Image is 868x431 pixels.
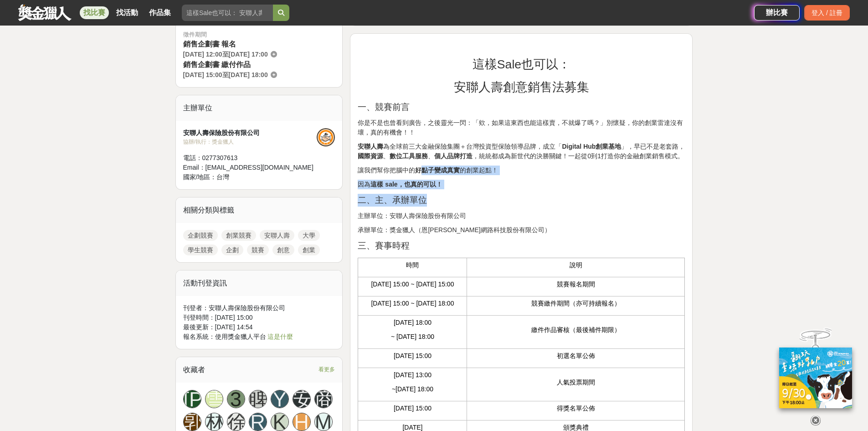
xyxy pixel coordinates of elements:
p: [DATE] 18:00 [363,318,462,327]
span: 銷售企劃書 繳付作品 [183,61,251,68]
a: 商 [314,390,333,408]
a: 郭 [183,413,201,431]
strong: 好點子變成真實 [415,166,460,174]
span: 一、競賽前言 [358,102,410,112]
span: 銷售企劃書 報名 [183,40,236,48]
a: 找比賽 [80,6,109,19]
strong: 國際資源 [358,152,383,160]
a: H [293,413,311,431]
p: 競賽繳件期間（亦可持續報名） [472,299,680,308]
a: Y [271,390,289,408]
strong: 安聯人壽 [358,143,383,150]
strong: 數位工具服務 [390,152,428,160]
a: 辦比賽 [754,5,800,21]
span: 安聯人壽創意銷售法募集 [454,80,589,94]
div: 活動刊登資訊 [176,270,343,296]
p: 主辦單位：安聯人壽保險股份有限公司 [358,211,685,221]
a: 雪 [205,390,223,408]
p: 得獎名單公佈 [472,404,680,413]
p: 時間 [363,260,462,270]
div: 電話： 0277307613 [183,153,317,163]
p: 繳件作品審核（最後補件期限） [472,325,680,335]
img: ff197300-f8ee-455f-a0ae-06a3645bc375.jpg [779,348,852,408]
div: 主辦單位 [176,95,343,121]
span: 收藏者 [183,366,205,374]
p: 讓我們幫你把腦中的 的創業起點！ [358,166,685,175]
strong: 這樣 sale，也真的可以！ [370,181,442,188]
div: 相關分類與標籤 [176,197,343,223]
p: 競賽報名期間 [472,280,680,289]
a: 創業競賽 [221,230,256,241]
p: 為全球前三大金融保險集團＋台灣投資型保險領導品牌，成立「 」，早已不是老套路， 、 、 ，統統都成為新世代的決勝關鍵！一起從0到1打造你的金融創業銷售模式。 [358,142,685,161]
a: [PERSON_NAME] [183,390,201,408]
div: 刊登者： 安聯人壽保險股份有限公司 [183,303,335,313]
strong: Digital Hub創業基地 [562,143,621,150]
span: [DATE] 15:00 [183,71,222,78]
a: R [249,413,267,431]
div: 報名系統：使用獎金獵人平台 [183,332,335,342]
div: 3 [227,390,245,408]
a: M [314,413,333,431]
a: 學生競賽 [183,244,218,255]
p: 你是不是也曾看到廣告，之後靈光一閃：「欸，如果這東西也能這樣賣，不就爆了嗎？」別懷疑，你的創業雷達沒有壞，真的有機會！！ [358,118,685,137]
strong: 個人品牌打造 [434,152,473,160]
span: 二、主、承辦單位 [358,195,427,205]
a: 林 [205,413,223,431]
p: [DATE] 13:00 [363,370,462,380]
p: 因為 [358,180,685,189]
p: [DATE] 15:00 ~ [DATE] 15:00 [363,280,462,289]
a: 創意 [272,244,294,255]
span: 徵件期間 [183,31,207,38]
span: [DATE] 17:00 [229,51,268,58]
div: 安聯人壽保險股份有限公司 [183,128,317,138]
span: 台灣 [216,173,229,181]
p: 初選名單公佈 [472,351,680,361]
a: 企劃 [221,244,243,255]
a: 作品集 [145,6,175,19]
span: 至 [222,51,229,58]
a: 大學 [298,230,320,241]
div: 協辦/執行： 獎金獵人 [183,138,317,146]
span: [DATE] 18:00 [229,71,268,78]
a: 這是什麼 [267,333,293,340]
p: ~ [DATE] 18:00 [363,332,462,342]
a: 安聯人壽 [260,230,294,241]
a: 找活動 [113,6,142,19]
p: [DATE] 15:00 [363,351,462,361]
span: 看更多 [318,364,335,374]
a: 安 [293,390,311,408]
span: 至 [222,71,229,78]
a: 睥 [249,390,267,408]
input: 這樣Sale也可以： 安聯人壽創意銷售法募集 [182,5,273,21]
div: 最後更新： [DATE] 14:54 [183,322,335,332]
p: 人氣投票期間 [472,378,680,387]
a: 創業 [298,244,320,255]
a: 競賽 [247,244,269,255]
span: 三、賽事時程 [358,241,410,250]
a: 企劃競賽 [183,230,218,241]
a: 徐 [227,413,245,431]
a: K [271,413,289,431]
p: [DATE] 15:00 ~ [DATE] 18:00 [363,299,462,308]
span: [DATE] 12:00 [183,51,222,58]
div: 登入 / 註冊 [804,5,850,21]
div: Email： [EMAIL_ADDRESS][DOMAIN_NAME] [183,163,317,172]
p: ~[DATE] 18:00 [363,384,462,394]
span: 這樣Sale也可以： [473,57,570,71]
p: 說明 [472,260,680,270]
div: 刊登時間： [DATE] 15:00 [183,313,335,322]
